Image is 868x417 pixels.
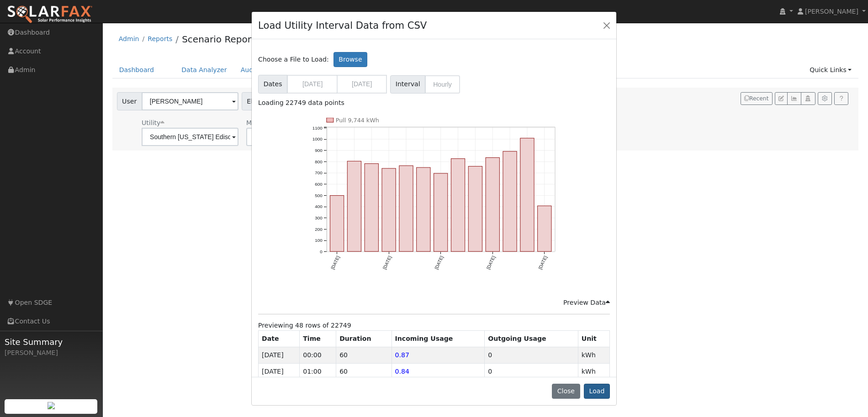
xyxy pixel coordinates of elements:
[390,75,425,94] span: Interval
[312,136,323,141] text: 1000
[469,166,482,251] rect: onclick=""
[320,249,323,254] text: 0
[300,347,336,364] td: 00:00
[315,215,323,220] text: 300
[485,364,578,380] td: 0
[382,255,392,270] text: [DATE]
[503,151,517,251] rect: onclick=""
[584,384,610,399] button: Load
[312,125,323,130] text: 1100
[382,168,396,252] rect: onclick=""
[563,298,610,308] div: Preview Data
[365,163,378,251] rect: onclick=""
[451,158,465,251] rect: onclick=""
[521,138,535,251] rect: onclick=""
[417,167,430,252] rect: onclick=""
[315,148,323,153] text: 900
[259,330,300,347] th: Date
[538,255,548,270] text: [DATE]
[259,347,300,364] td: [DATE]
[578,364,609,380] td: kWh
[578,347,609,364] td: kWh
[300,364,336,380] td: 01:00
[315,204,323,209] text: 400
[578,330,609,347] th: Unit
[336,330,392,347] th: Duration
[330,195,344,251] rect: onclick=""
[392,347,485,364] td: 0.87
[399,166,413,252] rect: onclick=""
[538,206,552,251] rect: onclick=""
[300,330,336,347] th: Time
[315,170,323,175] text: 700
[552,384,580,399] button: Close
[486,255,497,270] text: [DATE]
[392,364,485,380] td: 0.84
[434,255,445,270] text: [DATE]
[258,18,427,33] h4: Load Utility Interval Data from CSV
[330,255,340,270] text: [DATE]
[315,182,323,187] text: 600
[258,55,329,64] span: Choose a File to Load:
[315,227,323,232] text: 200
[333,52,367,68] label: Browse
[258,75,287,94] span: Dates
[600,19,613,31] button: Close
[315,238,323,243] text: 100
[336,364,392,380] td: 60
[258,98,610,108] div: Loading 22749 data points
[347,161,361,251] rect: onclick=""
[485,347,578,364] td: 0
[392,330,485,347] th: Incoming Usage
[315,193,323,198] text: 500
[259,364,300,380] td: [DATE]
[336,347,392,364] td: 60
[486,157,500,251] rect: onclick=""
[434,173,448,252] rect: onclick=""
[336,117,379,124] text: Pull 9,744 kWh
[485,330,578,347] th: Outgoing Usage
[315,159,323,164] text: 800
